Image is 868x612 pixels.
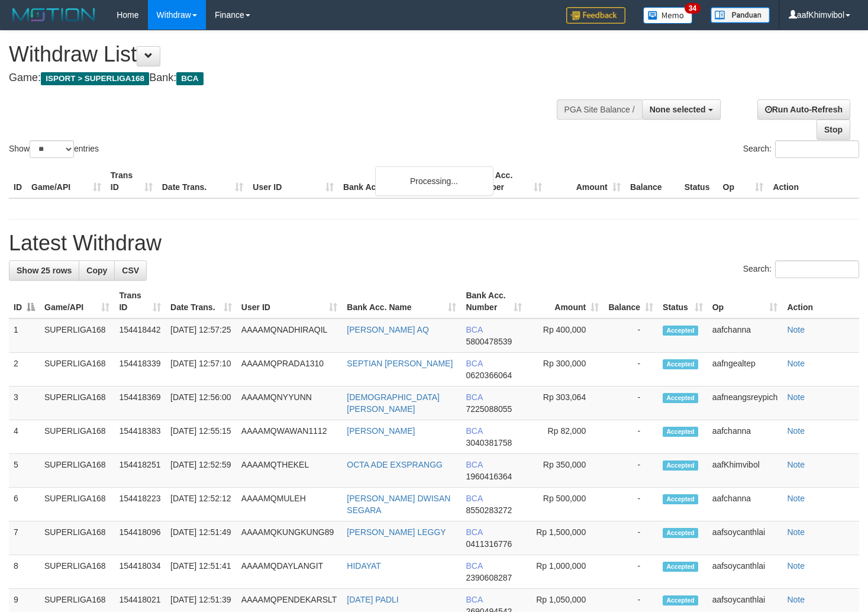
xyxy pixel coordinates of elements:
[466,472,512,481] span: Copy 1960416364 to clipboard
[643,7,693,24] img: Button%20Memo.svg
[711,7,770,23] img: panduan.png
[768,165,859,198] th: Action
[663,595,698,605] span: Accepted
[663,528,698,538] span: Accepted
[166,318,237,353] td: [DATE] 12:57:25
[547,165,625,198] th: Amount
[9,386,40,420] td: 3
[604,386,658,420] td: -
[9,165,27,198] th: ID
[166,353,237,386] td: [DATE] 12:57:10
[347,595,398,604] a: [DATE] PADLI
[114,420,166,454] td: 154418383
[114,521,166,555] td: 154418096
[787,325,805,334] a: Note
[106,165,157,198] th: Trans ID
[9,420,40,454] td: 4
[466,561,482,571] span: BCA
[663,562,698,572] span: Accepted
[9,260,79,281] a: Show 25 rows
[114,555,166,589] td: 154418034
[347,392,440,414] a: [DEMOGRAPHIC_DATA][PERSON_NAME]
[40,420,114,454] td: SUPERLIGA168
[347,325,428,334] a: [PERSON_NAME] AQ
[166,488,237,521] td: [DATE] 12:52:12
[604,555,658,589] td: -
[708,353,783,386] td: aafngealtep
[40,454,114,488] td: SUPERLIGA168
[685,3,701,14] span: 34
[114,488,166,521] td: 154418223
[527,318,604,353] td: Rp 400,000
[743,260,859,278] label: Search:
[237,386,343,420] td: AAAAMQNYYUNN
[604,353,658,386] td: -
[41,72,149,85] span: ISPORT > SUPERLIGA168
[708,454,783,488] td: aafKhimvibol
[787,595,805,604] a: Note
[9,72,567,84] h4: Game: Bank:
[787,392,805,402] a: Note
[663,359,698,369] span: Accepted
[237,521,343,555] td: AAAAMQKUNGKUNG89
[248,165,338,198] th: User ID
[9,285,40,318] th: ID: activate to sort column descending
[166,454,237,488] td: [DATE] 12:52:59
[527,353,604,386] td: Rp 300,000
[114,318,166,353] td: 154418442
[708,521,783,555] td: aafsoycanthlai
[466,426,482,436] span: BCA
[708,285,783,318] th: Op: activate to sort column ascending
[787,426,805,436] a: Note
[342,285,461,318] th: Bank Acc. Name: activate to sort column ascending
[9,231,859,255] h1: Latest Withdraw
[338,165,468,198] th: Bank Acc. Name
[9,43,567,66] h1: Withdraw List
[527,420,604,454] td: Rp 82,000
[782,285,859,318] th: Action
[466,325,482,334] span: BCA
[817,120,850,140] a: Stop
[466,573,512,582] span: Copy 2390608287 to clipboard
[466,359,482,368] span: BCA
[461,285,526,318] th: Bank Acc. Number: activate to sort column ascending
[708,420,783,454] td: aafchanna
[708,386,783,420] td: aafneangsreypich
[604,285,658,318] th: Balance: activate to sort column ascending
[40,488,114,521] td: SUPERLIGA168
[114,386,166,420] td: 154418369
[466,595,482,604] span: BCA
[40,318,114,353] td: SUPERLIGA168
[122,266,139,275] span: CSV
[466,337,512,346] span: Copy 5800478539 to clipboard
[237,420,343,454] td: AAAAMQWAWAN1112
[466,460,482,469] span: BCA
[527,386,604,420] td: Rp 303,064
[40,555,114,589] td: SUPERLIGA168
[176,72,203,85] span: BCA
[166,285,237,318] th: Date Trans.: activate to sort column ascending
[9,353,40,386] td: 2
[604,454,658,488] td: -
[30,140,74,158] select: Showentries
[347,426,415,436] a: [PERSON_NAME]
[114,285,166,318] th: Trans ID: activate to sort column ascending
[466,494,482,503] span: BCA
[604,488,658,521] td: -
[557,99,642,120] div: PGA Site Balance /
[166,521,237,555] td: [DATE] 12:51:49
[237,488,343,521] td: AAAAMQMULEH
[237,454,343,488] td: AAAAMQTHEKEL
[166,555,237,589] td: [DATE] 12:51:41
[40,285,114,318] th: Game/API: activate to sort column ascending
[604,420,658,454] td: -
[237,555,343,589] td: AAAAMQDAYLANGIT
[9,488,40,521] td: 6
[642,99,721,120] button: None selected
[757,99,850,120] a: Run Auto-Refresh
[708,488,783,521] td: aafchanna
[466,404,512,414] span: Copy 7225088055 to clipboard
[9,6,99,24] img: MOTION_logo.png
[347,359,453,368] a: SEPTIAN [PERSON_NAME]
[347,527,446,537] a: [PERSON_NAME] LEGGY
